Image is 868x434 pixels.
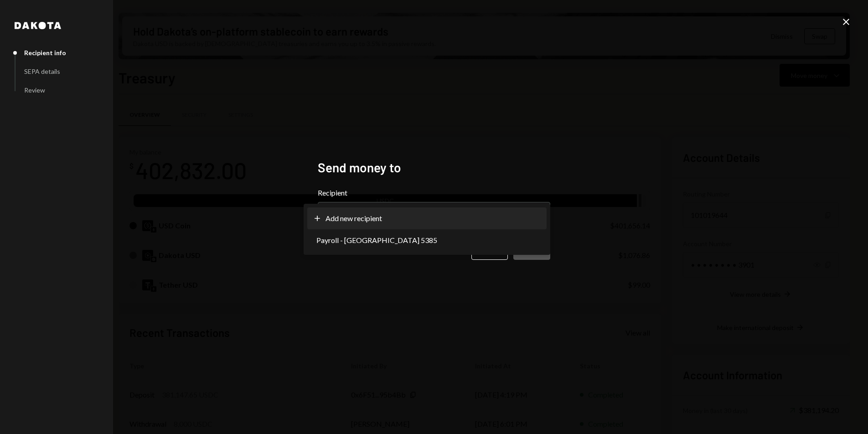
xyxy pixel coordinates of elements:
div: Recipient info [24,49,66,57]
span: Payroll - [GEOGRAPHIC_DATA] 5385 [316,235,437,246]
div: Review [24,86,45,94]
h2: Send money to [318,159,550,176]
span: Add new recipient [325,213,382,224]
div: SEPA details [24,67,60,75]
label: Recipient [318,187,550,198]
button: Recipient [318,202,550,227]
